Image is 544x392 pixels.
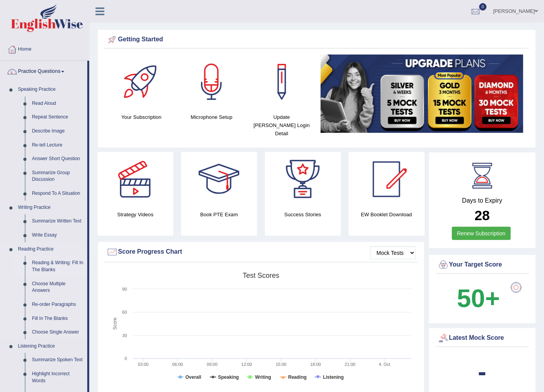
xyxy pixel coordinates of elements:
div: Your Target Score [438,259,528,271]
text: 18:00 [310,362,321,367]
h4: Strategy Videos [97,210,173,219]
a: Speaking Practice [14,83,87,97]
h4: Book PTE Exam [181,210,257,219]
tspan: Score [112,318,118,330]
h4: Microphone Setup [180,113,243,121]
a: Choose Multiple Answers [28,277,87,298]
a: Summarize Group Discussion [28,166,87,187]
tspan: Listening [323,374,344,380]
div: Score Progress Chart [106,246,416,258]
a: Highlight Incorrect Words [28,367,87,388]
a: Writing Practice [14,201,87,215]
tspan: Speaking [218,374,239,380]
a: Re-tell Lecture [28,138,87,152]
text: 60 [122,310,127,314]
h4: EW Booklet Download [349,210,425,219]
text: 90 [122,287,127,291]
text: 15:00 [276,362,287,367]
text: 21:00 [345,362,356,367]
a: Practice Questions [0,61,87,80]
a: Choose Single Answer [28,325,87,339]
h4: Days to Expiry [438,197,528,204]
text: 03:00 [138,362,149,367]
a: Summarize Written Text [28,214,87,228]
a: Describe Image [28,124,87,138]
tspan: Writing [255,374,271,380]
a: Re-order Paragraphs [28,298,87,312]
a: Summarize Spoken Text [28,353,87,367]
tspan: Test scores [243,272,279,279]
a: Listening Practice [14,339,87,353]
a: Respond To A Situation [28,187,87,201]
b: 50+ [457,284,500,313]
b: 28 [475,208,490,223]
text: 0 [125,356,127,361]
a: Write Essay [28,228,87,242]
a: Fill In The Blanks [28,312,87,326]
a: Reading Practice [14,242,87,256]
b: - [478,357,487,386]
a: Read Aloud [28,97,87,111]
tspan: Overall [185,374,201,380]
tspan: 4. Oct [379,362,390,367]
text: 09:00 [207,362,218,367]
tspan: Reading [288,374,307,380]
a: Answer Short Question [28,152,87,166]
text: 06:00 [172,362,183,367]
img: small5.jpg [321,55,523,133]
span: 0 [479,3,487,11]
div: Latest Mock Score [438,332,528,344]
a: Home [0,39,89,58]
h4: Success Stories [265,210,341,219]
a: Repeat Sentence [28,110,87,124]
div: Getting Started [106,34,527,46]
a: Reading & Writing: Fill In The Blanks [28,256,87,277]
a: Renew Subscription [452,227,511,240]
h4: Update [PERSON_NAME] Login Detail [251,113,313,138]
text: 12:00 [241,362,252,367]
h4: Your Subscription [110,113,173,121]
text: 30 [122,333,127,338]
